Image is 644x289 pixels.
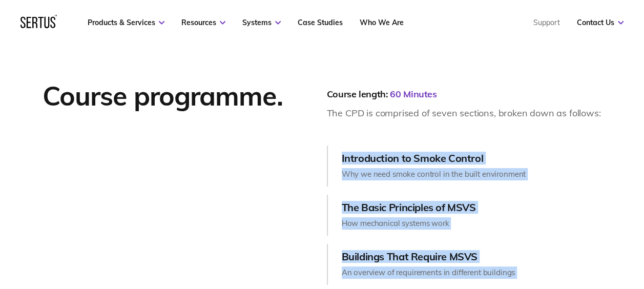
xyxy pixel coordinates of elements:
div: The CPD is comprised of seven sections, broken down as follows: [327,106,601,121]
div: Buildings That Require MSVS [342,250,515,263]
a: Systems [242,18,281,27]
a: Who We Are [360,18,404,27]
a: Resources [181,18,225,27]
a: Products & Services [88,18,164,27]
iframe: Chat Widget [593,240,644,289]
a: Contact Us [577,18,624,27]
a: Case Studies [298,18,343,27]
div: Why we need smoke control in the built environment [342,168,526,180]
div: The Basic Principles of MSVS [342,201,476,214]
h2: Course programme. [43,79,296,112]
a: Support [533,18,560,27]
span: Course length: [327,88,388,100]
div: An overview of requirements in different buildings [342,266,515,279]
div: How mechanical systems work [342,217,476,230]
span: 60 Minutes [390,88,437,100]
div: Introduction to Smoke Control [342,152,526,164]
